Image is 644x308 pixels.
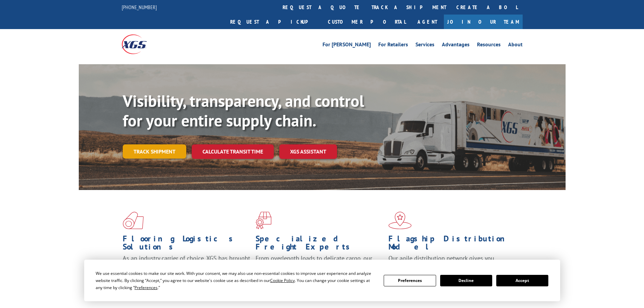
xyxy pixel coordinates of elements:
[123,144,186,159] a: Track shipment
[508,42,523,49] a: About
[225,15,323,29] a: Request a pickup
[123,212,144,229] img: xgs-icon-total-supply-chain-intelligence-red
[96,270,376,291] div: We use essential cookies to make our site work. With your consent, we may also use non-essential ...
[135,285,158,290] span: Preferences
[270,278,295,283] span: Cookie Policy
[279,144,337,159] a: XGS ASSISTANT
[384,275,436,286] button: Preferences
[440,275,492,286] button: Decline
[122,4,157,10] a: [PHONE_NUMBER]
[256,212,271,229] img: xgs-icon-focused-on-flooring-red
[415,42,434,49] a: Services
[323,15,411,29] a: Customer Portal
[388,235,516,254] h1: Flagship Distribution Model
[496,275,548,286] button: Accept
[123,235,251,254] h1: Flooring Logistics Solutions
[256,235,383,254] h1: Specialized Freight Experts
[378,42,408,49] a: For Retailers
[323,42,371,49] a: For [PERSON_NAME]
[256,254,383,284] p: From overlength loads to delicate cargo, our experienced staff knows the best way to move your fr...
[84,260,560,301] div: Cookie Consent Prompt
[411,15,444,29] a: Agent
[123,254,250,278] span: As an industry carrier of choice, XGS has brought innovation and dedication to flooring logistics...
[477,42,501,49] a: Resources
[123,90,364,131] b: Visibility, transparency, and control for your entire supply chain.
[442,42,470,49] a: Advantages
[444,15,523,29] a: Join Our Team
[192,144,274,159] a: Calculate transit time
[388,254,513,270] span: Our agile distribution network gives you nationwide inventory management on demand.
[388,212,412,229] img: xgs-icon-flagship-distribution-model-red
